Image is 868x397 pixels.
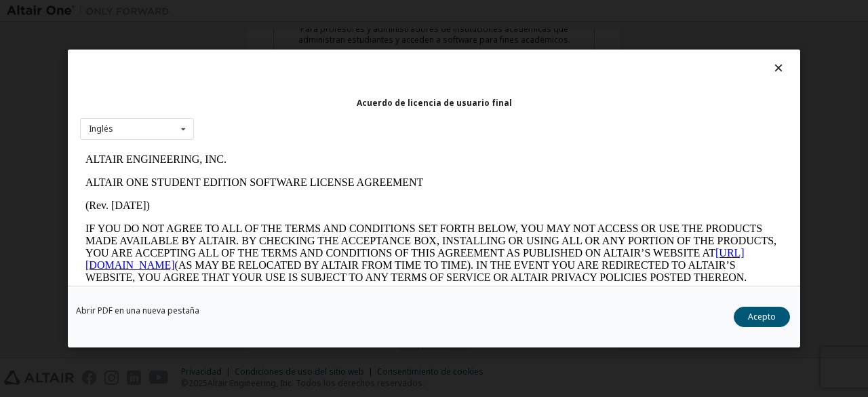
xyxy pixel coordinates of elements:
a: Abrir PDF en una nueva pestaña [76,307,199,315]
p: ALTAIR ONE STUDENT EDITION SOFTWARE LICENSE AGREEMENT [5,29,703,41]
font: Acuerdo de licencia de usuario final [357,97,512,109]
a: [URL][DOMAIN_NAME] [5,99,665,123]
button: Acepto [734,307,790,327]
font: Inglés [89,123,113,134]
p: ALTAIR ENGINEERING, INC. [5,5,703,18]
p: (Rev. [DATE]) [5,52,703,64]
font: Acepto [748,311,776,322]
font: Abrir PDF en una nueva pestaña [76,305,199,316]
p: IF YOU DO NOT AGREE TO ALL OF THE TERMS AND CONDITIONS SET FORTH BELOW, YOU MAY NOT ACCESS OR USE... [5,75,703,172]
